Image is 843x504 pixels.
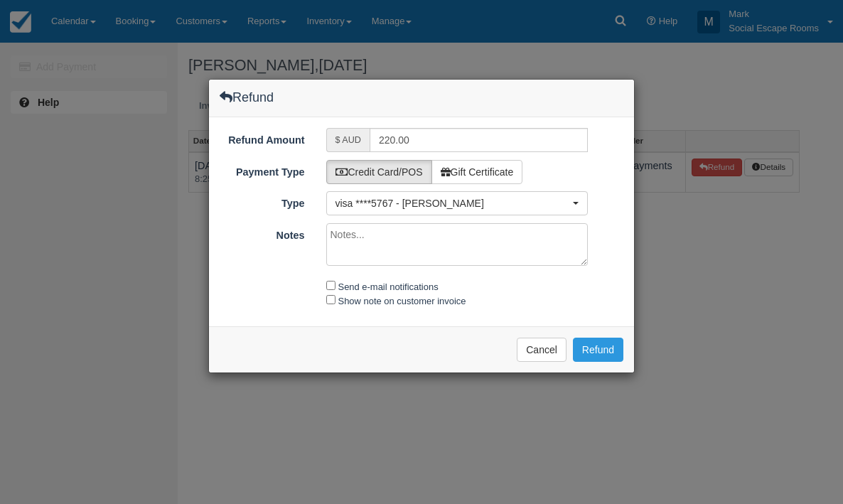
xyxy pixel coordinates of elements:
[209,191,316,211] label: Type
[220,90,274,104] h4: Refund
[209,223,316,243] label: Notes
[573,338,623,362] button: Refund
[370,128,588,152] input: Valid number required.
[209,128,316,148] label: Refund Amount
[326,160,432,184] label: Credit Card/POS
[209,160,316,180] label: Payment Type
[335,196,570,210] span: visa ****5767 - [PERSON_NAME]
[338,282,439,292] label: Send e-mail notifications
[338,296,466,306] label: Show note on customer invoice
[431,160,523,184] label: Gift Certificate
[517,338,567,362] button: Cancel
[335,135,361,145] small: $ AUD
[326,191,589,215] button: visa ****5767 - [PERSON_NAME]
